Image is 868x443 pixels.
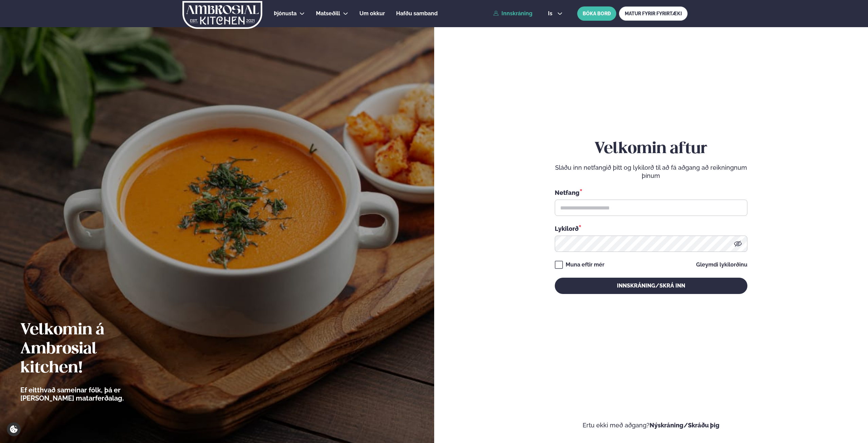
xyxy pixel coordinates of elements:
[493,11,532,17] a: Innskráning
[20,386,161,402] p: Ef eitthvað sameinar fólk, þá er [PERSON_NAME] matarferðalag.
[555,140,747,159] h2: Velkomin aftur
[555,224,747,233] div: Lykilorð
[555,164,747,180] p: Sláðu inn netfangið þitt og lykilorð til að fá aðgang að reikningnum þínum
[7,422,21,436] a: Cookie settings
[696,262,747,267] a: Gleymdi lykilorðinu
[396,10,438,18] a: Hafðu samband
[455,421,848,429] p: Ertu ekki með aðgang?
[274,10,297,17] span: Þjónusta
[20,321,161,378] h2: Velkomin á Ambrosial kitchen!
[396,10,438,17] span: Hafðu samband
[359,10,385,18] a: Um okkur
[577,6,616,21] button: BÓKA BORÐ
[619,6,688,21] a: MATUR FYRIR FYRIRTÆKI
[359,10,385,17] span: Um okkur
[555,188,747,197] div: Netfang
[650,422,720,429] a: Nýskráning/Skráðu þig
[316,10,340,17] span: Matseðill
[274,10,297,18] a: Þjónusta
[555,278,747,294] button: Innskráning/Skrá inn
[316,10,340,18] a: Matseðill
[182,1,263,29] img: logo
[543,11,568,16] button: is
[548,11,554,16] span: is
